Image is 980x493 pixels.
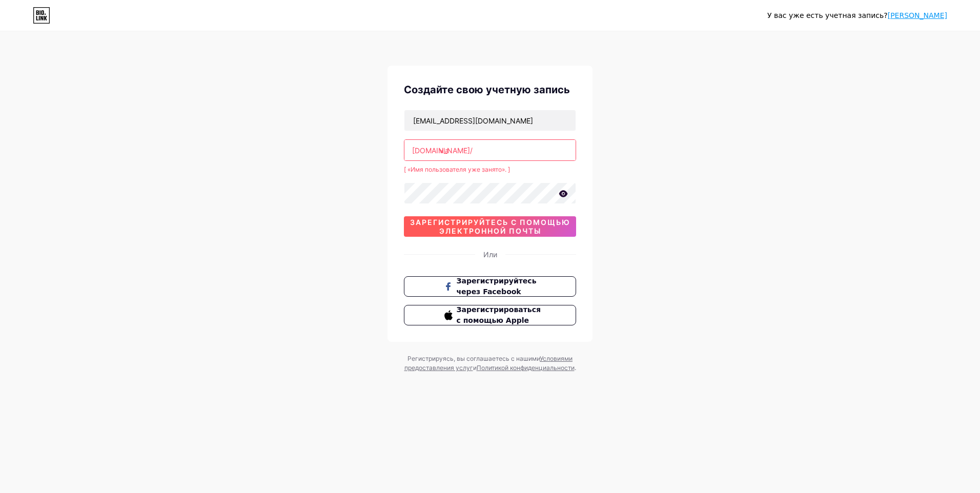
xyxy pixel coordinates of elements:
[404,218,576,235] span: Зарегистрируйтесь с помощью электронной почты
[404,276,576,297] button: Зарегистрируйтесь через Facebook
[404,305,576,325] button: Зарегистрироваться с помощью Apple
[483,249,497,260] div: Или
[404,110,576,131] input: Отправить по электронной почте
[477,364,575,372] a: Политикой конфиденциальности
[888,11,947,19] a: [PERSON_NAME]
[404,216,576,237] button: Зарегистрируйтесь с помощью электронной почты
[457,276,536,297] span: Зарегистрируйтесь через Facebook
[404,140,576,160] input: Имя пользователя
[404,165,576,174] div: [ «Имя пользователя уже занято». ]
[404,82,576,97] div: Создайте свою учетную запись
[412,145,473,156] div: [DOMAIN_NAME]/
[767,10,947,21] div: У вас уже есть учетная запись?
[403,354,577,373] div: Регистрируясь, вы соглашаетесь с нашими и .
[457,304,536,326] span: Зарегистрироваться с помощью Apple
